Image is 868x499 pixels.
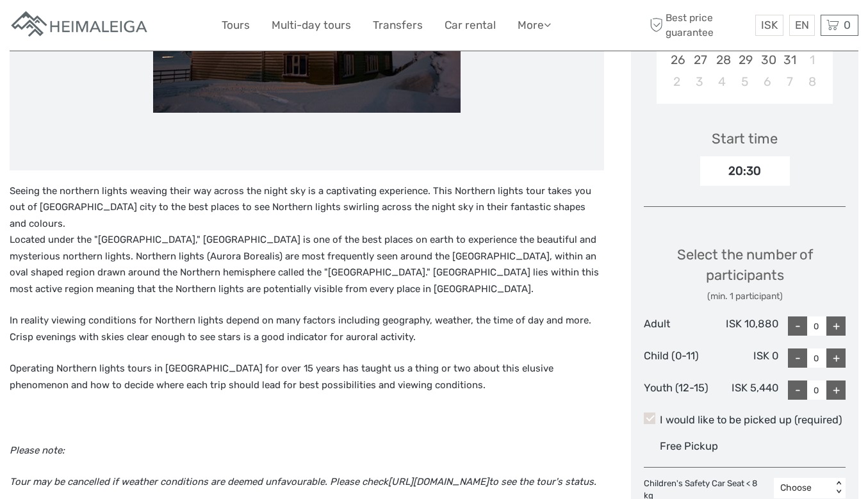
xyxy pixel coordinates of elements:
[666,49,688,70] div: Choose Sunday, October 26th, 2025
[10,445,65,456] em: Please note:
[10,10,151,41] img: Apartments in Reykjavik
[373,16,423,35] a: Transfers
[10,476,596,487] em: Tour may be cancelled if weather conditions are deemed unfavourable. Please check to see the tour...
[826,316,846,336] div: +
[833,481,844,495] div: < >
[801,71,823,92] div: Choose Saturday, November 8th, 2025
[518,16,551,35] a: More
[689,71,711,92] div: Choose Monday, November 3rd, 2025
[801,49,823,70] div: Choose Saturday, November 1st, 2025
[756,71,778,92] div: Choose Thursday, November 6th, 2025
[644,413,846,428] label: I would like to be picked up (required)
[778,49,801,70] div: Choose Friday, October 31st, 2025
[644,245,846,303] div: Select the number of participants
[712,129,778,149] div: Start time
[10,313,604,345] p: In reality viewing conditions for Northern lights depend on many factors including geography, wea...
[761,19,778,31] span: ISK
[711,380,778,400] div: ISK 5,440
[10,361,604,459] p: Operating Northern lights tours in [GEOGRAPHIC_DATA] for over 15 years has taught us a thing or t...
[644,316,711,336] div: Adult
[842,19,853,31] span: 0
[644,348,711,368] div: Child (0-11)
[689,49,711,70] div: Choose Monday, October 27th, 2025
[660,440,718,452] span: Free Pickup
[711,71,733,92] div: Choose Tuesday, November 4th, 2025
[756,49,778,70] div: Choose Thursday, October 30th, 2025
[733,49,756,70] div: Choose Wednesday, October 29th, 2025
[778,71,801,92] div: Choose Friday, November 7th, 2025
[788,380,807,400] div: -
[644,380,711,400] div: Youth (12-15)
[666,71,688,92] div: Choose Sunday, November 2nd, 2025
[147,20,163,35] button: Open LiveChat chat widget
[646,11,752,39] span: Best price guarantee
[780,482,826,495] div: Choose
[272,16,351,35] a: Multi-day tours
[700,156,790,186] div: 20:30
[733,71,756,92] div: Choose Wednesday, November 5th, 2025
[222,16,250,35] a: Tours
[388,476,489,487] a: [URL][DOMAIN_NAME]
[788,348,807,368] div: -
[711,348,778,368] div: ISK 0
[788,316,807,336] div: -
[789,15,815,36] div: EN
[445,16,496,35] a: Car rental
[711,316,778,336] div: ISK 10,880
[644,290,846,303] div: (min. 1 participant)
[826,380,846,400] div: +
[826,348,846,368] div: +
[18,22,145,33] p: We're away right now. Please check back later!
[10,183,604,298] p: Seeing the northern lights weaving their way across the night sky is a captivating experience. Th...
[711,49,733,70] div: Choose Tuesday, October 28th, 2025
